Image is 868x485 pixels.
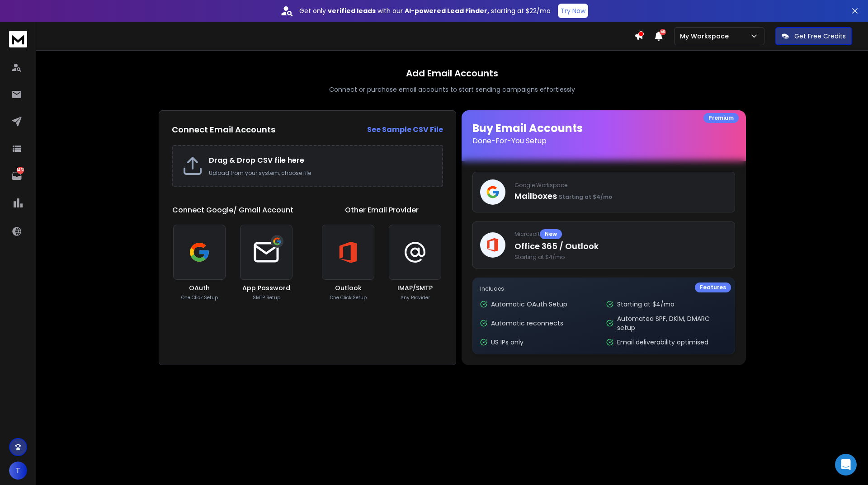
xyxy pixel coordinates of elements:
p: Done-For-You Setup [472,136,735,146]
p: 1461 [17,167,24,174]
p: US IPs only [491,338,524,347]
p: One Click Setup [330,294,367,301]
p: Office 365 / Outlook [514,240,727,253]
p: Automated SPF, DKIM, DMARC setup [617,314,727,332]
button: Get Free Credits [775,27,852,45]
h3: Outlook [335,283,362,292]
div: Open Intercom Messenger [835,454,857,476]
strong: See Sample CSV File [367,124,443,135]
div: Features [695,283,731,292]
h1: Buy Email Accounts [472,121,735,146]
h3: App Password [242,283,290,292]
h2: Connect Email Accounts [172,123,275,136]
h2: Drag & Drop CSV file here [209,155,433,166]
span: Starting at $4/mo [514,254,727,261]
h3: IMAP/SMTP [397,283,433,292]
button: T [9,461,27,480]
strong: AI-powered Lead Finder, [405,6,489,15]
p: My Workspace [680,32,732,41]
p: Connect or purchase email accounts to start sending campaigns effortlessly [329,85,575,94]
p: Email deliverability optimised [617,338,708,347]
button: Try Now [558,4,588,18]
p: One Click Setup [181,294,218,301]
p: Get only with our starting at $22/mo [299,6,551,15]
p: Microsoft [514,229,727,239]
strong: verified leads [328,6,376,15]
a: See Sample CSV File [367,124,443,135]
p: SMTP Setup [253,294,280,301]
span: Starting at $4/mo [559,193,612,201]
p: Automatic reconnects [491,319,563,328]
p: Get Free Credits [794,32,846,41]
p: Automatic OAuth Setup [491,300,567,309]
h1: Other Email Provider [345,205,419,216]
h1: Connect Google/ Gmail Account [172,205,293,216]
p: Starting at $4/mo [617,300,675,309]
p: Mailboxes [514,190,727,202]
div: New [540,229,562,239]
p: Try Now [561,6,585,15]
p: Google Workspace [514,182,727,189]
h1: Add Email Accounts [406,67,498,80]
a: 1461 [8,167,26,185]
h3: OAuth [189,283,210,292]
div: Premium [703,113,739,123]
img: logo [9,31,27,47]
p: Includes [480,285,727,292]
p: Any Provider [401,294,430,301]
span: 50 [660,29,666,35]
p: Upload from your system, choose file [209,170,433,177]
